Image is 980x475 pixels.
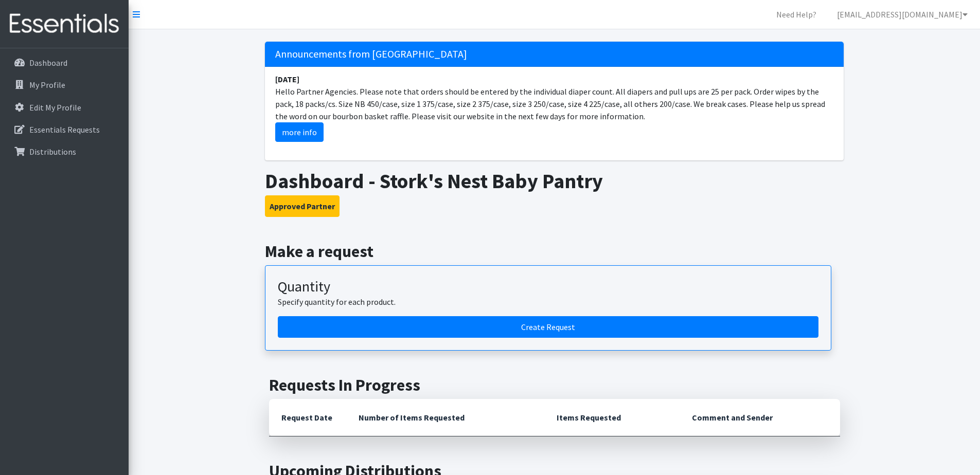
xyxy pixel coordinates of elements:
[4,119,124,140] a: Essentials Requests
[4,97,124,118] a: Edit My Profile
[29,80,65,90] p: My Profile
[265,195,340,217] button: Approved Partner
[278,278,818,296] h3: Quantity
[544,399,680,436] th: Items Requested
[265,42,844,67] h5: Announcements from [GEOGRAPHIC_DATA]
[768,4,825,25] a: Need Help?
[269,375,840,395] h2: Requests In Progress
[29,147,76,157] p: Distributions
[4,7,124,41] img: HumanEssentials
[275,122,324,142] a: more info
[269,399,346,436] th: Request Date
[829,4,976,25] a: [EMAIL_ADDRESS][DOMAIN_NAME]
[680,399,840,436] th: Comment and Sender
[275,74,299,84] strong: [DATE]
[278,316,818,338] a: Create a request by quantity
[346,399,545,436] th: Number of Items Requested
[4,141,124,162] a: Distributions
[265,242,844,261] h2: Make a request
[29,124,100,135] p: Essentials Requests
[265,169,844,193] h1: Dashboard - Stork's Nest Baby Pantry
[29,102,81,113] p: Edit My Profile
[4,52,124,73] a: Dashboard
[4,75,124,95] a: My Profile
[278,296,818,308] p: Specify quantity for each product.
[265,67,844,148] li: Hello Partner Agencies. Please note that orders should be entered by the individual diaper count....
[29,58,67,68] p: Dashboard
